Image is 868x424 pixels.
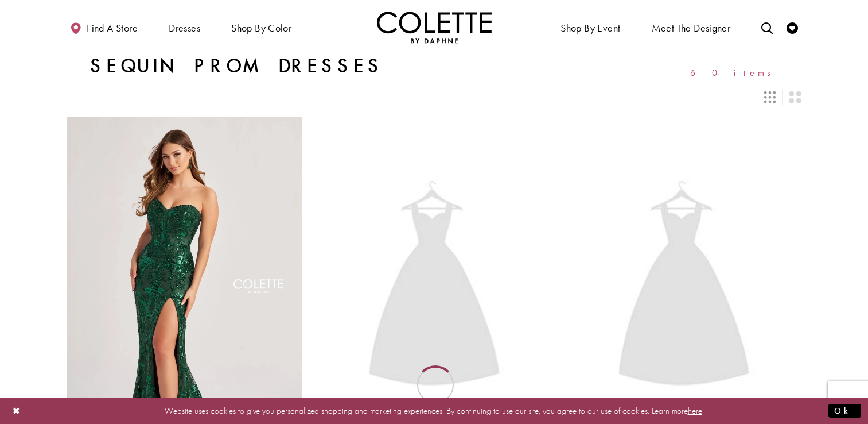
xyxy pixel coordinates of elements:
span: Find a store [87,22,138,34]
button: Submit Dialog [828,403,861,418]
span: Shop By Event [560,22,620,34]
a: here [688,404,702,416]
span: Shop By Event [558,11,623,43]
a: Toggle search [758,11,776,43]
span: Meet the designer [652,22,731,34]
a: Visit Home Page [377,11,492,43]
div: Layout Controls [60,84,808,110]
button: Close Dialog [7,400,26,421]
span: Shop by color [228,11,294,43]
span: Dresses [166,11,203,43]
span: Switch layout to 2 columns [789,91,801,103]
span: Switch layout to 3 columns [764,91,776,103]
span: Dresses [169,22,200,34]
a: Check Wishlist [784,11,801,43]
span: Shop by color [231,22,291,34]
img: Colette by Daphne [377,11,492,43]
span: 60 items [690,68,779,78]
p: Website uses cookies to give you personalized shopping and marketing experiences. By continuing t... [83,403,785,418]
a: Meet the designer [649,11,734,43]
a: Find a store [67,11,141,43]
h1: Sequin Prom Dresses [90,55,384,78]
